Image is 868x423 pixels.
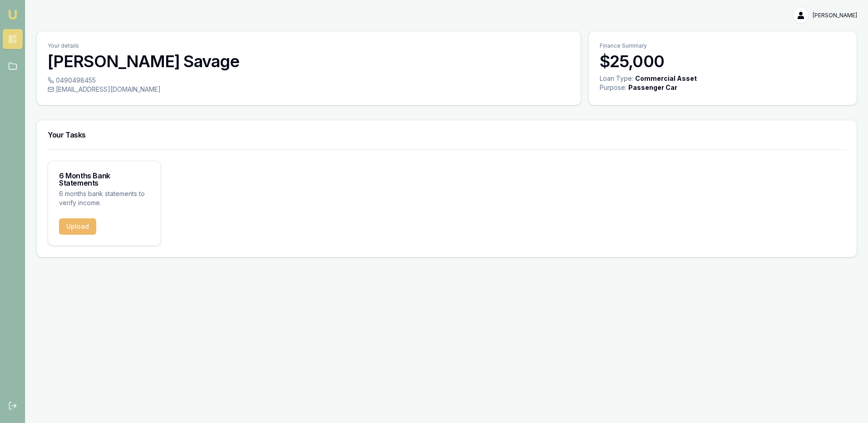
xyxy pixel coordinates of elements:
[48,52,570,70] h3: [PERSON_NAME] Savage
[48,42,570,49] p: Your details
[56,76,96,85] span: 0490498455
[59,172,150,187] h3: 6 Months Bank Statements
[600,74,633,83] div: Loan Type:
[813,12,857,19] span: [PERSON_NAME]
[59,189,150,207] p: 6 months bank statements to verify income.
[48,131,846,138] h3: Your Tasks
[59,218,96,235] button: Upload
[600,52,846,70] h3: $25,000
[7,9,18,20] img: emu-icon-u.png
[628,83,677,92] div: Passenger Car
[600,42,846,49] p: Finance Summary
[635,74,697,83] div: Commercial Asset
[56,85,161,94] span: [EMAIL_ADDRESS][DOMAIN_NAME]
[600,83,626,92] div: Purpose:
